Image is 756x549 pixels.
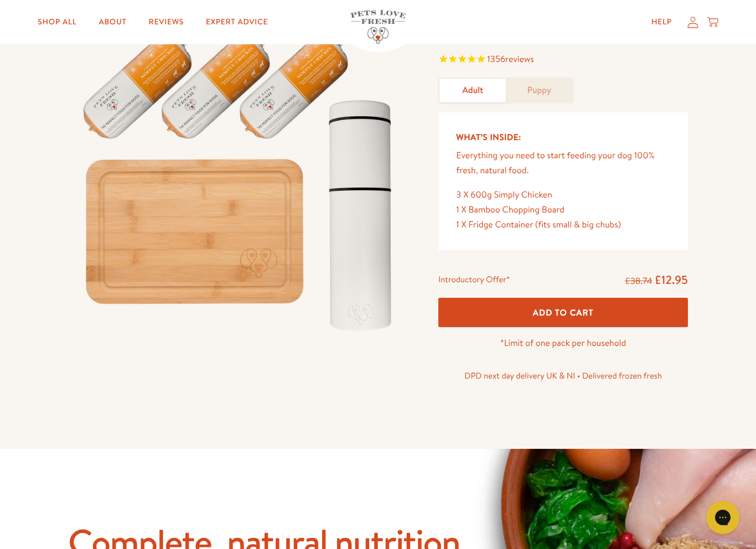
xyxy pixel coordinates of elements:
iframe: Gorgias live chat messenger [701,497,745,538]
a: Puppy [506,79,572,102]
a: Adult [439,79,506,102]
s: £38.74 [625,275,652,287]
p: *Limit of one pack per household [438,336,688,351]
div: Introductory Offer* [438,272,510,289]
span: 1356 reviews [487,53,534,65]
h5: What’s Inside: [456,130,670,144]
span: £12.95 [654,272,688,288]
div: 1 X Fridge Container (fits small & big chubs) [456,217,670,232]
a: Expert Advice [197,11,277,33]
span: reviews [505,53,534,65]
span: 1 X Bamboo Chopping Board [456,204,565,216]
button: Add To Cart [438,298,688,327]
img: Pets Love Fresh [350,10,406,44]
span: Add To Cart [533,307,594,318]
p: DPD next day delivery UK & NI • Delivered frozen fresh [438,369,688,383]
p: Everything you need to start feeding your dog 100% fresh, natural food. [456,148,670,178]
span: Rated 4.8 out of 5 stars 1356 reviews [438,52,688,69]
a: About [90,11,135,33]
a: Reviews [140,11,193,33]
div: 3 X 600g Simply Chicken [456,188,670,203]
img: Taster Pack - Adult [68,13,412,343]
a: Help [643,11,681,33]
a: Shop All [29,11,85,33]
